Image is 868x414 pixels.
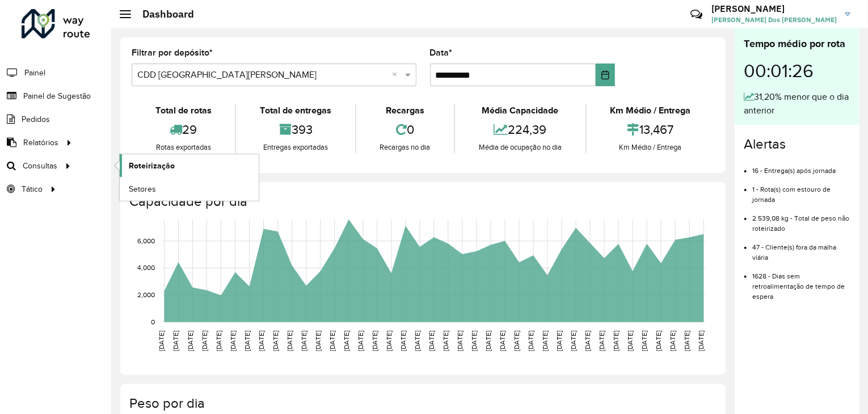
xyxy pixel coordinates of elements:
[744,36,850,52] div: Tempo médio por rota
[683,331,690,351] text: [DATE]
[513,331,520,351] text: [DATE]
[669,331,676,351] text: [DATE]
[131,8,194,20] h2: Dashboard
[151,318,155,326] text: 0
[499,331,506,351] text: [DATE]
[589,142,711,153] div: Km Médio / Entrega
[428,331,435,351] text: [DATE]
[272,331,279,351] text: [DATE]
[201,331,208,351] text: [DATE]
[134,142,232,153] div: Rotas exportadas
[589,104,711,117] div: Km Médio / Entrega
[158,331,166,351] text: [DATE]
[399,331,407,351] text: [DATE]
[596,64,615,86] button: Choose Date
[584,331,591,351] text: [DATE]
[385,331,393,351] text: [DATE]
[752,263,850,302] li: 1628 - Dias sem retroalimentação de tempo de espera
[458,142,582,153] div: Média de ocupação no dia
[541,331,549,351] text: [DATE]
[239,104,352,117] div: Total de entregas
[137,237,155,244] text: 6,000
[243,331,251,351] text: [DATE]
[598,331,605,351] text: [DATE]
[286,331,293,351] text: [DATE]
[711,15,837,25] span: [PERSON_NAME] Dos [PERSON_NAME]
[172,331,180,351] text: [DATE]
[393,68,402,82] span: Clear all
[684,2,709,27] a: Contato Rápido
[697,331,705,351] text: [DATE]
[239,142,352,153] div: Entregas exportadas
[129,183,156,195] span: Setores
[555,331,563,351] text: [DATE]
[752,176,850,205] li: 1 - Rota(s) com estouro de jornada
[626,331,634,351] text: [DATE]
[137,264,155,272] text: 4,000
[589,117,711,142] div: 13,467
[215,331,222,351] text: [DATE]
[300,331,307,351] text: [DATE]
[129,160,175,172] span: Roteirização
[752,205,850,234] li: 2.539,08 kg - Total de peso não roteirizado
[132,46,213,60] label: Filtrar por depósito
[527,331,534,351] text: [DATE]
[470,331,478,351] text: [DATE]
[458,117,582,142] div: 224,39
[641,331,648,351] text: [DATE]
[229,331,237,351] text: [DATE]
[359,104,451,117] div: Recargas
[442,331,449,351] text: [DATE]
[612,331,620,351] text: [DATE]
[744,90,850,117] div: 31,20% menor que o dia anterior
[655,331,662,351] text: [DATE]
[744,136,850,153] h4: Alertas
[752,234,850,263] li: 47 - Cliente(s) fora da malha viária
[744,52,850,90] div: 00:01:26
[458,104,582,117] div: Média Capacidade
[23,90,91,102] span: Painel de Sugestão
[23,160,57,172] span: Consultas
[23,137,58,149] span: Relatórios
[258,331,265,351] text: [DATE]
[430,46,453,60] label: Data
[22,183,43,195] span: Tático
[129,193,714,210] h4: Capacidade por dia
[134,104,232,117] div: Total de rotas
[137,291,155,298] text: 2,000
[120,178,259,200] a: Setores
[752,157,850,176] li: 16 - Entrega(s) após jornada
[484,331,492,351] text: [DATE]
[134,117,232,142] div: 29
[414,331,421,351] text: [DATE]
[359,142,451,153] div: Recargas no dia
[371,331,378,351] text: [DATE]
[24,67,45,79] span: Painel
[711,3,837,14] h3: [PERSON_NAME]
[343,331,350,351] text: [DATE]
[22,113,50,125] span: Pedidos
[129,395,714,412] h4: Peso por dia
[570,331,577,351] text: [DATE]
[456,331,464,351] text: [DATE]
[328,331,336,351] text: [DATE]
[120,154,259,177] a: Roteirização
[187,331,194,351] text: [DATE]
[357,331,364,351] text: [DATE]
[314,331,322,351] text: [DATE]
[239,117,352,142] div: 393
[359,117,451,142] div: 0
